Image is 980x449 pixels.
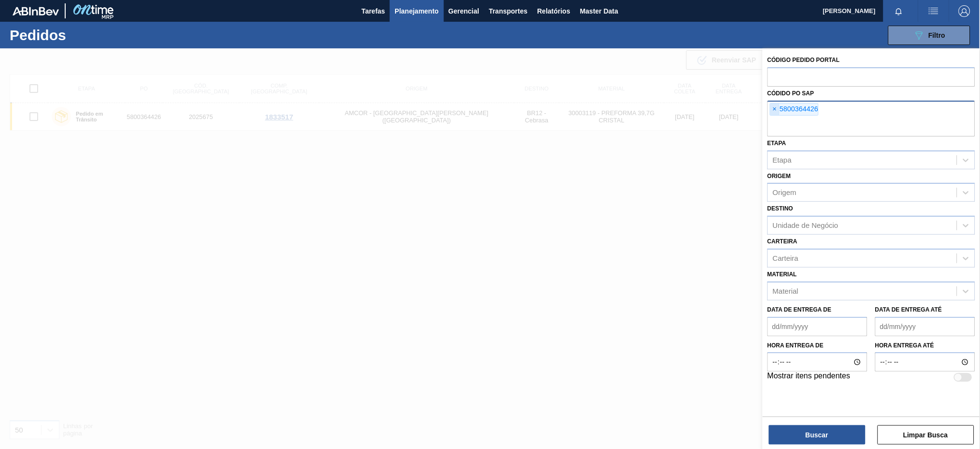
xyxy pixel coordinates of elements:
[959,5,970,17] img: Logout
[767,317,867,336] input: dd/mm/yyyy
[770,103,819,116] div: 5800364426
[773,254,798,262] div: Carteira
[888,26,970,45] button: Filtro
[767,140,786,147] label: Etapa
[773,156,792,164] div: Etapa
[767,57,840,63] label: Código Pedido Portal
[875,339,975,353] label: Hora entrega até
[929,31,946,39] span: Filtro
[767,90,814,97] label: Códido PO SAP
[773,222,838,230] div: Unidade de Negócio
[767,372,851,383] label: Mostrar itens pendentes
[537,5,570,17] span: Relatórios
[767,205,793,212] label: Destino
[767,173,791,180] label: Origem
[580,5,618,17] span: Master Data
[767,339,867,353] label: Hora entrega de
[883,4,914,18] button: Notificações
[449,5,480,17] span: Gerencial
[362,5,385,17] span: Tarefas
[773,189,796,197] div: Origem
[489,5,527,17] span: Transportes
[773,287,798,295] div: Material
[767,306,832,313] label: Data de Entrega de
[875,306,942,313] label: Data de Entrega até
[767,238,797,245] label: Carteira
[770,104,780,115] span: ×
[875,317,975,336] input: dd/mm/yyyy
[10,30,155,41] h1: Pedidos
[767,271,797,278] label: Material
[928,5,939,17] img: userActions
[13,7,59,15] img: TNhmsLtSVTkK8tSr43FrP2fwEKptu5GPRR3wAAAABJRU5ErkJggg==
[395,5,439,17] span: Planejamento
